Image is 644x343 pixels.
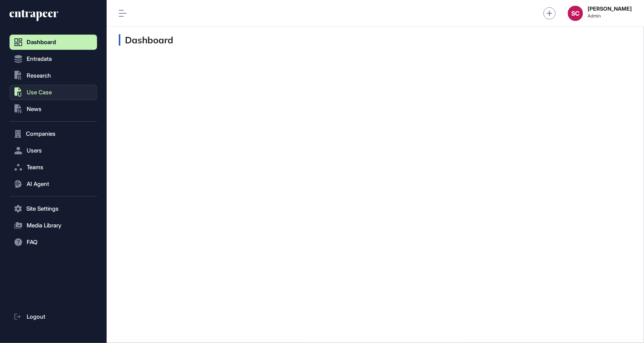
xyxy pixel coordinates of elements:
[10,309,97,324] a: Logout
[27,89,52,95] span: Use Case
[27,73,51,79] span: Research
[10,102,97,117] button: News
[10,235,97,250] button: FAQ
[27,181,49,187] span: AI Agent
[568,6,583,21] button: SC
[588,6,632,12] strong: [PERSON_NAME]
[27,222,61,229] span: Media Library
[27,239,37,245] span: FAQ
[10,176,97,192] button: AI Agent
[27,106,42,112] span: News
[26,131,56,137] span: Companies
[10,218,97,233] button: Media Library
[10,160,97,175] button: Teams
[27,148,42,154] span: Users
[27,39,56,45] span: Dashboard
[26,206,59,212] span: Site Settings
[588,13,632,19] span: Admin
[27,314,45,320] span: Logout
[10,201,97,216] button: Site Settings
[10,126,97,141] button: Companies
[10,51,97,67] button: Entradata
[27,56,52,62] span: Entradata
[10,68,97,83] button: Research
[10,85,97,100] button: Use Case
[10,143,97,158] button: Users
[27,164,43,170] span: Teams
[119,34,173,46] h3: Dashboard
[10,35,97,50] a: Dashboard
